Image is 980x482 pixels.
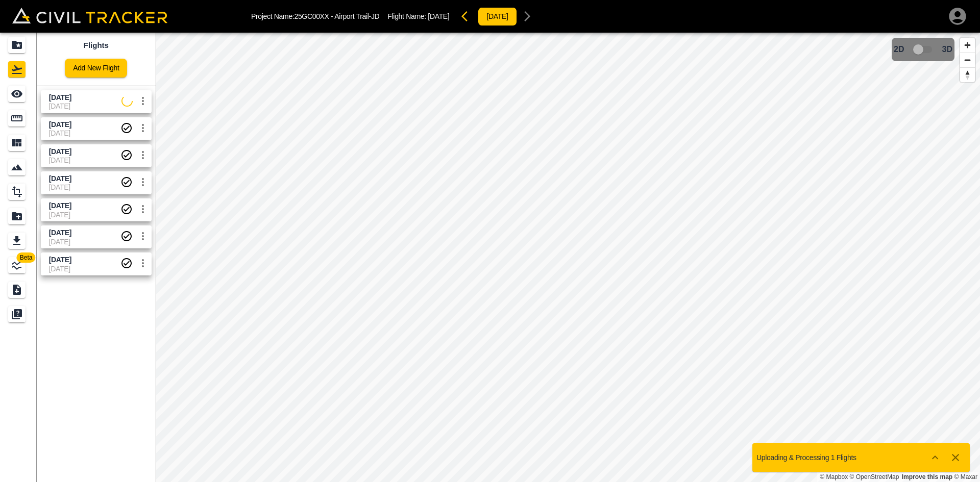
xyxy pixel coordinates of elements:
a: Maxar [954,473,977,480]
canvas: Map [156,33,980,482]
button: Zoom out [960,53,975,67]
img: Civil Tracker [12,8,167,23]
p: Flight Name: [387,12,449,20]
button: [DATE] [478,7,517,26]
button: Reset bearing to north [960,67,975,82]
span: [DATE] [428,12,449,20]
button: Zoom in [960,38,975,53]
p: Project Name: 25GC00XX - Airport Trail-JD [251,12,379,20]
span: 3D [942,45,952,54]
button: Show more [925,447,945,468]
a: Map feedback [902,473,952,480]
p: Uploading & Processing 1 Flights [756,453,856,462]
a: OpenStreetMap [850,473,899,480]
a: Mapbox [820,473,848,480]
span: 3D model not uploaded yet [909,40,938,59]
span: 2D [894,45,904,54]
